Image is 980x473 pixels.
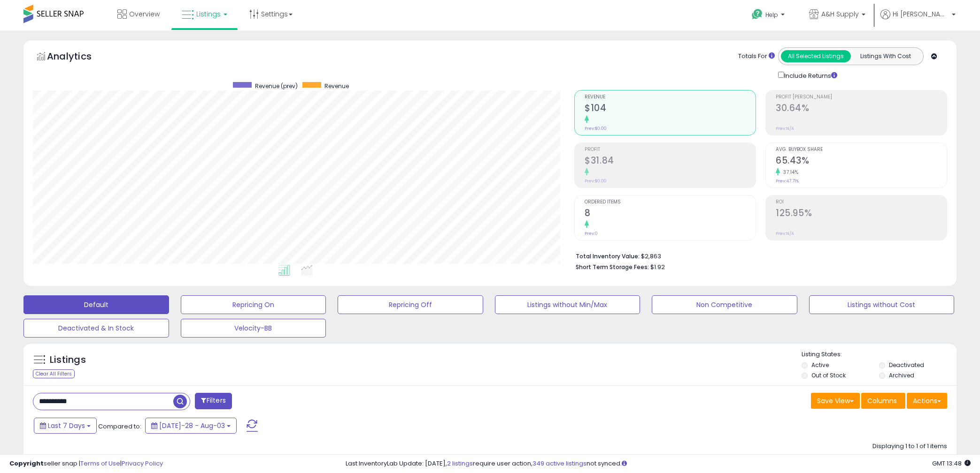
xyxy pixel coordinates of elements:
span: A&H Supply [821,9,859,19]
i: Get Help [751,8,763,20]
span: Hi [PERSON_NAME] [893,9,949,19]
span: Profit [PERSON_NAME] [776,95,947,100]
button: All Selected Listings [781,50,851,62]
label: Deactivated [889,361,924,369]
a: 349 active listings [532,459,586,468]
span: Listings [196,9,221,19]
button: Non Competitive [652,295,797,314]
h2: 8 [585,208,756,220]
button: Filters [195,393,231,409]
button: Save View [811,393,860,409]
span: Revenue [324,82,349,90]
span: Compared to: [98,422,141,431]
a: Terms of Use [80,459,120,468]
button: Listings without Cost [809,295,955,314]
small: Prev: $0.00 [585,126,607,131]
button: [DATE]-28 - Aug-03 [145,418,237,434]
small: 37.14% [780,169,798,176]
div: Clear All Filters [33,369,75,378]
small: Prev: N/A [776,231,794,236]
b: Total Inventory Value: [576,252,640,260]
button: Default [23,295,169,314]
button: Deactivated & In Stock [23,319,169,338]
button: Columns [861,393,905,409]
button: Repricing Off [338,295,483,314]
span: Avg. Buybox Share [776,147,947,152]
span: 2025-08-11 13:48 GMT [932,459,971,468]
label: Active [811,361,829,369]
div: seller snap | | [9,459,163,468]
h2: 125.95% [776,208,947,220]
a: Hi [PERSON_NAME] [880,9,956,30]
span: Last 7 Days [48,421,85,430]
h2: 65.43% [776,155,947,168]
span: Revenue [585,95,756,100]
strong: Copyright [9,459,44,468]
div: Displaying 1 to 1 of 1 items [872,442,947,451]
p: Listing States: [802,350,957,359]
button: Listings With Cost [850,50,920,62]
a: Help [744,1,794,30]
span: Columns [867,396,897,405]
div: Include Returns [771,70,849,81]
span: ROI [776,200,947,205]
div: Totals For [738,52,775,61]
span: Profit [585,147,756,152]
a: Privacy Policy [122,459,163,468]
span: Help [765,11,778,19]
small: Prev: 0 [585,231,598,236]
span: [DATE]-28 - Aug-03 [159,421,225,430]
span: Overview [129,9,160,19]
small: Prev: $0.00 [585,178,607,184]
span: $1.92 [650,263,665,271]
h2: 30.64% [776,103,947,115]
b: Short Term Storage Fees: [576,263,649,271]
button: Last 7 Days [34,418,97,434]
div: Last InventoryLab Update: [DATE], require user action, not synced. [346,459,971,468]
a: 2 listings [447,459,473,468]
small: Prev: N/A [776,126,794,131]
label: Out of Stock [811,371,846,379]
button: Repricing On [181,295,326,314]
li: $2,863 [576,250,940,261]
span: Revenue (prev) [255,82,298,90]
small: Prev: 47.71% [776,178,799,184]
span: Ordered Items [585,200,756,205]
h2: $31.84 [585,155,756,168]
button: Listings without Min/Max [495,295,640,314]
button: Velocity-BB [181,319,326,338]
button: Actions [907,393,947,409]
h2: $104 [585,103,756,115]
label: Archived [889,371,914,379]
h5: Analytics [47,50,110,65]
h5: Listings [50,353,86,367]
